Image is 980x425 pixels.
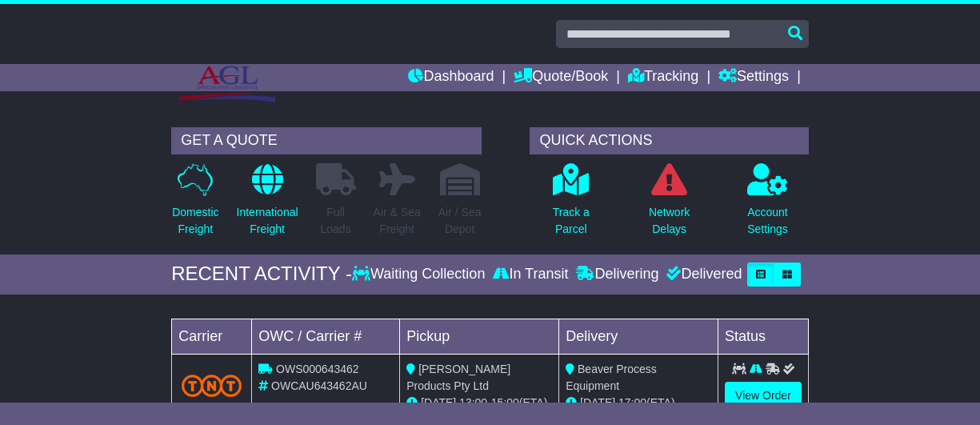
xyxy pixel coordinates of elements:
div: GET A QUOTE [171,127,482,154]
img: TNT_Domestic.png [182,375,242,396]
a: View Order [725,382,802,410]
span: 15:00 [491,396,519,409]
a: DomesticFreight [171,162,219,247]
p: Account Settings [747,204,788,238]
a: Settings [718,64,789,91]
p: Domestic Freight [172,204,218,238]
td: Delivery [559,319,718,354]
div: - (ETA) [406,395,552,411]
a: Dashboard [408,64,494,91]
div: In Transit [489,266,572,283]
td: OWC / Carrier # [252,319,400,354]
p: International Freight [237,204,298,238]
span: [PERSON_NAME] Products Pty Ltd [406,363,510,392]
span: 13:00 [459,396,487,409]
a: Tracking [628,64,698,91]
a: NetworkDelays [648,162,690,247]
p: Full Loads [316,204,356,238]
td: Pickup [400,319,559,354]
span: [DATE] [580,396,615,409]
span: 17:00 [618,396,646,409]
div: (ETA) [566,395,711,411]
a: Track aParcel [552,162,590,247]
td: Status [718,319,809,354]
span: Beaver Process Equipment [566,363,657,392]
a: Quote/Book [514,64,608,91]
a: InternationalFreight [236,162,299,247]
div: Delivering [572,266,662,283]
div: RECENT ACTIVITY - [171,263,352,286]
div: Waiting Collection [352,266,489,283]
span: OWS000643462 [276,363,359,375]
a: AccountSettings [746,162,789,247]
span: OWCAU643462AU [271,379,367,392]
p: Air / Sea Depot [438,204,482,238]
p: Track a Parcel [553,204,590,238]
p: Air & Sea Freight [374,204,421,238]
td: Carrier [172,319,252,354]
p: Network Delays [649,204,690,238]
div: Delivered [662,266,742,283]
div: QUICK ACTIONS [530,127,808,154]
span: [DATE] [421,396,456,409]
